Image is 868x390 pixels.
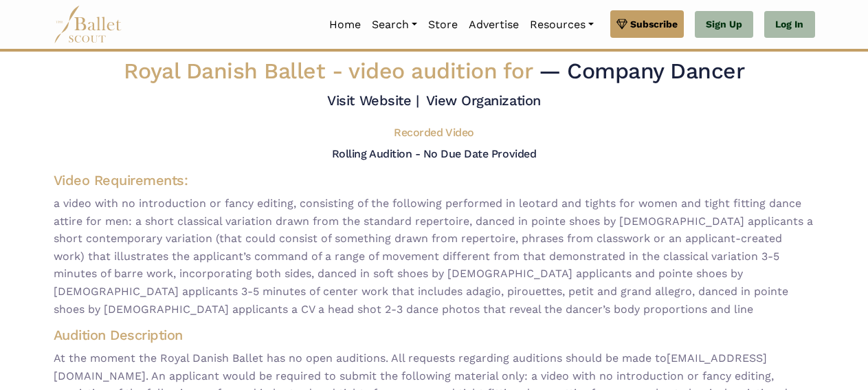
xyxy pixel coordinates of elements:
[54,195,815,318] span: a video with no introduction or fancy editing, consisting of the following performed in leotard a...
[348,58,532,84] span: video audition for
[366,10,423,39] a: Search
[610,10,684,38] a: Subscribe
[463,10,524,39] a: Advertise
[616,17,627,32] img: gem.svg
[327,92,419,109] a: Visit Website |
[695,11,753,39] a: Sign Up
[426,92,541,109] a: View Organization
[524,10,599,39] a: Resources
[539,58,744,84] span: — Company Dancer
[630,17,678,32] span: Subscribe
[423,10,463,39] a: Store
[332,147,536,160] h5: Rolling Audition - No Due Date Provided
[54,172,188,188] span: Video Requirements:
[54,326,815,344] h4: Audition Description
[394,126,474,140] h5: Recorded Video
[764,11,814,39] a: Log In
[324,10,366,39] a: Home
[124,58,539,84] span: Royal Danish Ballet -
